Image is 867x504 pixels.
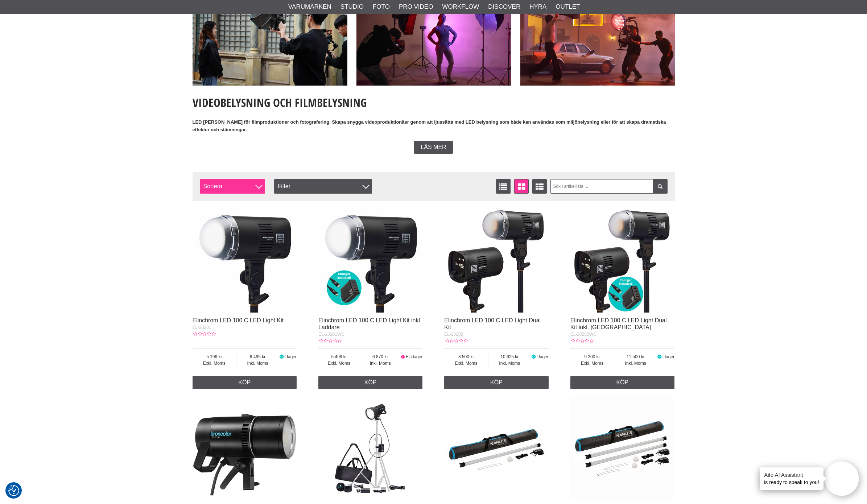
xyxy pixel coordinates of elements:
[400,354,406,359] i: Ej i lager
[279,354,285,359] i: I lager
[488,354,531,360] span: 10 625
[444,332,463,337] span: EL-20202
[531,354,537,359] i: I lager
[570,332,596,337] span: EL-20202WC
[444,208,549,313] img: Elinchrom LED 100 C LED Light Dual Kit
[514,179,529,194] a: Fönstervisning
[488,2,520,12] a: Discover
[444,376,549,389] a: Köp
[318,208,423,313] img: Elinchrom LED 100 C LED Light Kit inkl Laddare
[406,354,423,359] span: Ej i lager
[536,354,548,359] span: I lager
[760,467,823,490] div: is ready to speak to you!
[550,179,668,194] input: Sök i artikellista ...
[318,354,360,360] span: 5 496
[614,354,657,360] span: 11 500
[236,360,279,367] span: Inkl. Moms
[236,354,279,360] span: 6 495
[318,332,344,337] span: EL-20201WC
[288,2,331,12] a: Varumärken
[444,317,541,330] a: Elinchrom LED 100 C LED Light Dual Kit
[8,484,19,497] button: Samtyckesinställningar
[570,317,667,330] a: Elinchrom LED 100 C LED Light Dual Kit inkl. [GEOGRAPHIC_DATA]
[193,354,236,360] span: 5 196
[193,376,297,389] a: Köp
[421,144,446,150] span: Läs mer
[529,2,546,12] a: Hyra
[444,396,549,501] img: Nanlite Pavotube II 30C - 1 Light Kit
[193,396,297,501] img: Broncolor LED F160 Lamp
[193,119,666,132] strong: LED [PERSON_NAME] för filmproduktioner och fotografering. Skapa snygga videoproduktionäer genom a...
[442,2,479,12] a: Workflow
[570,396,675,501] img: Nanlite Pavotube II 30C - 2 Light Kit
[360,354,400,360] span: 6 870
[360,360,400,367] span: Inkl. Moms
[570,376,675,389] a: Köp
[570,360,614,367] span: Exkl. Moms
[318,360,360,367] span: Exkl. Moms
[614,360,657,367] span: Inkl. Moms
[662,354,674,359] span: I lager
[193,208,297,313] img: Elinchrom LED 100 C LED Light Kit
[556,2,580,12] a: Outlet
[496,179,511,194] a: Listvisning
[200,179,265,194] span: Sortera
[373,2,390,12] a: Foto
[532,179,547,194] a: Utökad listvisning
[653,179,668,194] a: Filtrera
[570,338,594,344] div: Kundbetyg: 0
[340,2,364,12] a: Studio
[318,338,342,344] div: Kundbetyg: 0
[657,354,662,359] i: I lager
[274,179,372,194] div: Filter
[488,360,531,367] span: Inkl. Moms
[399,2,433,12] a: Pro Video
[570,354,614,360] span: 9 200
[193,317,284,323] a: Elinchrom LED 100 C LED Light Kit
[570,208,675,313] img: Elinchrom LED 100 C LED Light Dual Kit inkl. Laddare
[8,485,19,496] img: Revisit consent button
[318,396,423,501] img: Broncolor LED F160 Versatility Kit
[444,360,488,367] span: Exkl. Moms
[444,338,467,344] div: Kundbetyg: 0
[193,95,675,111] h1: Videobelysning och Filmbelysning
[764,471,819,479] h4: Aifo AI Assistant
[193,325,211,330] span: EL-20201
[318,376,423,389] a: Köp
[318,317,420,330] a: Elinchrom LED 100 C LED Light Kit inkl Laddare
[285,354,297,359] span: I lager
[444,354,488,360] span: 8 500
[193,360,236,367] span: Exkl. Moms
[193,331,216,337] div: Kundbetyg: 0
